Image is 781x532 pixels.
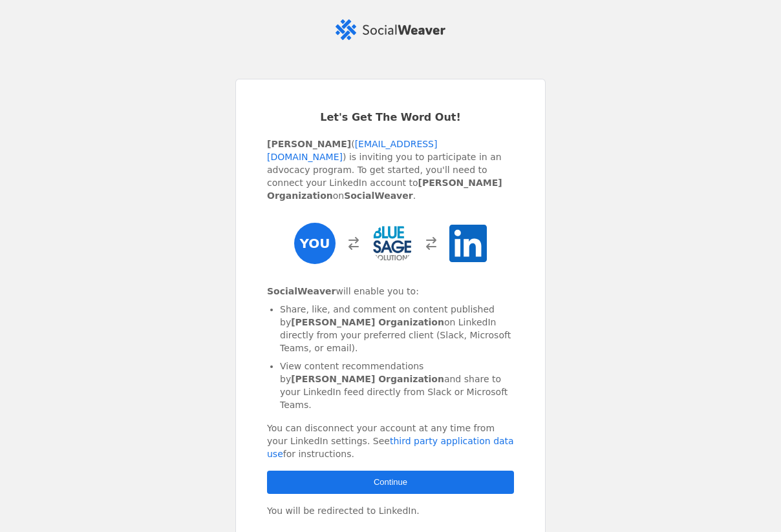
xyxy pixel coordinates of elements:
div: You can disconnect your account at any time from your LinkedIn settings. See for instructions. [267,422,514,460]
strong: [PERSON_NAME] Organization [291,317,444,327]
strong: [PERSON_NAME] Organization [267,178,502,201]
p: ( ) is inviting you to participate in an advocacy program. To get started, you'll need to connect... [267,138,514,202]
span: You [294,223,336,264]
strong: [PERSON_NAME] Organization [291,374,444,384]
span: Continue [374,476,407,489]
button: Continue [267,471,514,494]
div: You will be redirected to LinkedIn. [267,504,514,517]
a: third party application data use [267,436,514,459]
li: View content recommendations by and share to your LinkedIn feed directly from Slack or Microsoft ... [280,360,514,411]
span: Let's Get The Word Out! [320,110,461,125]
strong: SocialWeaver [344,190,412,201]
strong: SocialWeaver [267,286,336,296]
div: will enable you to: [267,285,514,411]
img: Lauren Cacciavillani's Organization [372,223,413,264]
strong: [PERSON_NAME] [267,139,351,149]
li: Share, like, and comment on content published by on LinkedIn directly from your preferred client ... [280,303,514,354]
